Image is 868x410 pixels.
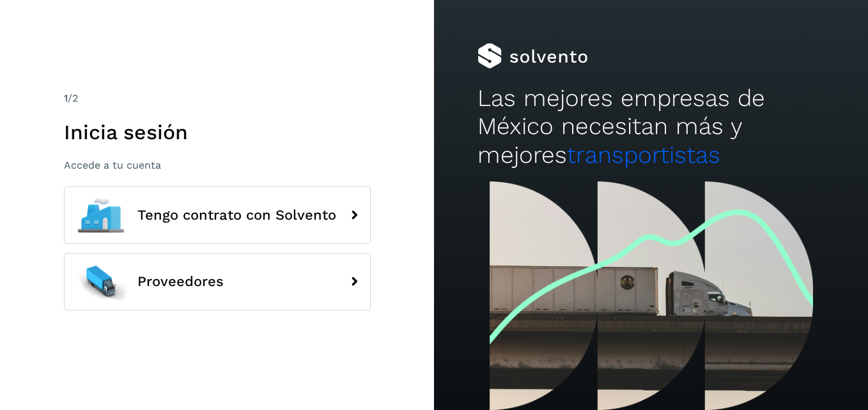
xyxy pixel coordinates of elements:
[64,92,68,104] span: 1
[64,253,371,310] button: Proveedores
[64,186,371,244] button: Tengo contrato con Solvento
[477,84,825,169] h2: Las mejores empresas de México necesitan más y mejores
[567,141,720,169] span: transportistas
[64,120,371,144] h1: Inicia sesión
[64,159,371,171] p: Accede a tu cuenta
[137,274,224,289] span: Proveedores
[137,208,336,223] span: Tengo contrato con Solvento
[64,91,371,106] div: /2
